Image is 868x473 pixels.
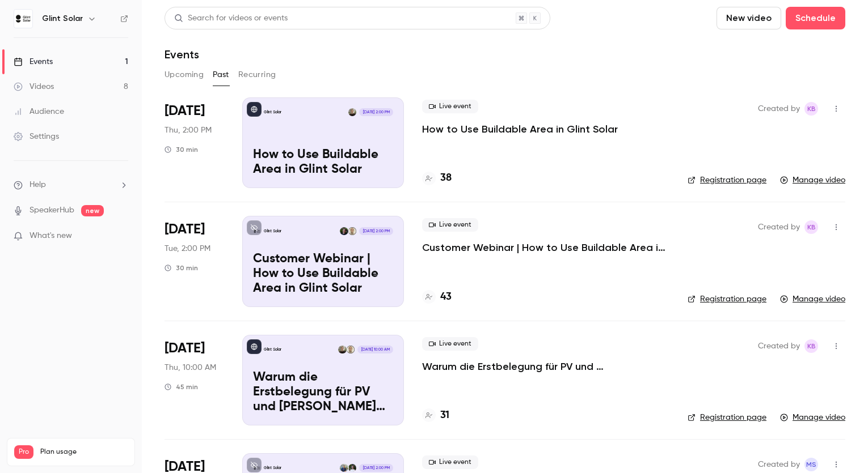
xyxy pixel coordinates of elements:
[422,241,669,254] a: Customer Webinar | How to Use Buildable Area in Glint Solar
[340,464,348,472] img: Steffen Hoyemsvoll
[14,106,64,117] div: Audience
[165,66,204,84] button: Upcoming
[758,458,800,471] span: Created by
[30,204,74,216] a: SpeakerHub
[264,347,281,352] p: Glint Solar
[780,174,845,186] a: Manage video
[422,360,669,373] a: Warum die Erstbelegung für PV und [PERSON_NAME] ins Projektentwicklungsteam gehört
[242,335,404,425] a: Warum die Erstbelegung für PV und BESS ins Projektentwicklungsteam gehört Glint SolarKersten Will...
[238,66,276,84] button: Recurring
[40,448,128,457] span: Plan usage
[717,7,781,29] button: New video
[264,465,281,471] p: Glint Solar
[264,109,281,115] p: Glint Solar
[440,171,452,186] h4: 38
[357,346,393,353] span: [DATE] 10:00 AM
[165,362,216,373] span: Thu, 10:00 AM
[165,339,205,357] span: [DATE]
[688,174,766,186] a: Registration page
[14,445,33,459] span: Pro
[422,455,478,469] span: Live event
[359,227,393,235] span: [DATE] 2:00 PM
[440,408,449,423] h4: 31
[440,289,452,305] h4: 43
[807,102,816,116] span: KB
[804,220,818,234] span: Kathy Barrios
[165,145,198,154] div: 30 min
[165,125,212,136] span: Thu, 2:00 PM
[253,370,393,414] p: Warum die Erstbelegung für PV und [PERSON_NAME] ins Projektentwicklungsteam gehört
[422,171,452,186] a: 38
[340,227,348,235] img: Patrick Ziolkowski
[422,100,478,113] span: Live event
[780,412,845,423] a: Manage video
[422,337,478,351] span: Live event
[804,339,818,353] span: Kathy Barrios
[253,148,393,177] p: How to Use Buildable Area in Glint Solar
[359,464,393,472] span: [DATE] 2:00 PM
[14,10,32,28] img: Glint Solar
[348,464,356,472] img: Fredrik Blom
[30,179,46,191] span: Help
[758,220,800,234] span: Created by
[14,131,59,142] div: Settings
[807,339,816,353] span: KB
[165,216,224,306] div: Sep 16 Tue, 2:00 PM (Europe/Berlin)
[348,227,356,235] img: Kersten Williams
[422,408,449,423] a: 31
[165,97,224,188] div: Sep 18 Thu, 2:00 PM (Europe/Berlin)
[780,293,845,305] a: Manage video
[213,66,229,84] button: Past
[165,48,199,61] h1: Events
[422,122,618,136] a: How to Use Buildable Area in Glint Solar
[14,56,53,67] div: Events
[165,102,205,120] span: [DATE]
[42,13,83,24] h6: Glint Solar
[807,220,816,234] span: KB
[688,293,766,305] a: Registration page
[338,346,346,353] img: Kai Erspamer
[253,252,393,296] p: Customer Webinar | How to Use Buildable Area in Glint Solar
[165,243,210,254] span: Tue, 2:00 PM
[14,81,54,92] div: Videos
[758,339,800,353] span: Created by
[804,458,818,471] span: Matthew Sveum Stubbs
[165,263,198,272] div: 30 min
[348,108,356,116] img: Kai Erspamer
[422,289,452,305] a: 43
[806,458,816,471] span: MS
[30,230,72,242] span: What's new
[359,108,393,116] span: [DATE] 2:00 PM
[264,228,281,234] p: Glint Solar
[165,335,224,425] div: Aug 7 Thu, 10:00 AM (Europe/Berlin)
[115,231,128,241] iframe: Noticeable Trigger
[81,205,104,216] span: new
[242,216,404,306] a: Customer Webinar | How to Use Buildable Area in Glint Solar Glint SolarKersten WilliamsPatrick Zi...
[165,220,205,238] span: [DATE]
[804,102,818,116] span: Kathy Barrios
[165,382,198,391] div: 45 min
[786,7,845,29] button: Schedule
[14,179,128,191] li: help-dropdown-opener
[242,97,404,188] a: How to Use Buildable Area in Glint Solar Glint SolarKai Erspamer[DATE] 2:00 PMHow to Use Buildabl...
[174,12,288,24] div: Search for videos or events
[758,102,800,116] span: Created by
[422,218,478,232] span: Live event
[688,412,766,423] a: Registration page
[347,346,355,353] img: Kersten Williams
